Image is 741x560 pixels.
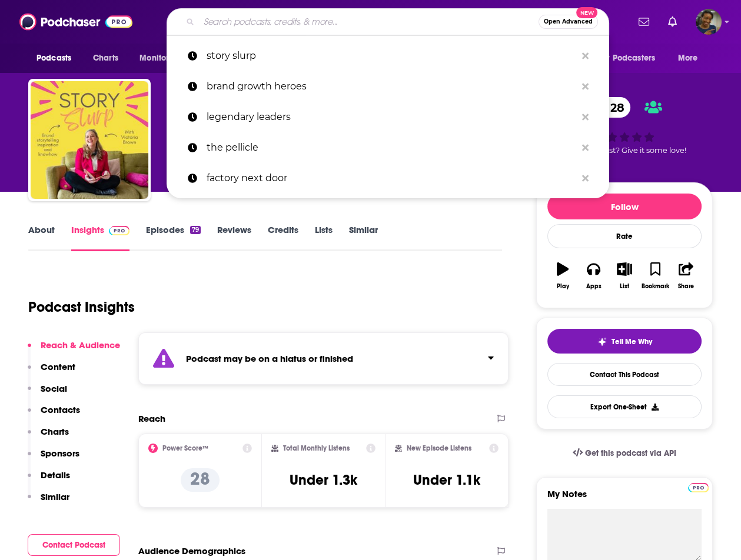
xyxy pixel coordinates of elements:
[28,426,69,448] button: Charts
[671,255,702,297] button: Share
[620,283,629,290] div: List
[407,444,471,452] h2: New Episode Listens
[28,224,55,251] a: About
[131,47,197,69] button: open menu
[634,12,654,32] a: Show notifications dropdown
[563,146,686,155] span: Good podcast? Give it some love!
[642,283,669,290] div: Bookmark
[167,8,609,35] div: Search podcasts, credits, & more...
[290,471,357,489] h3: Under 1.3k
[544,19,593,25] span: Open Advanced
[696,9,722,35] img: User Profile
[146,224,201,251] a: Episodes79
[663,12,682,32] a: Show notifications dropdown
[678,50,698,66] span: More
[28,47,87,69] button: open menu
[28,339,120,361] button: Reach & Audience
[576,7,597,18] span: New
[349,224,378,251] a: Similar
[28,298,135,316] h1: Podcast Insights
[41,383,67,394] p: Social
[612,337,652,346] span: Tell Me Why
[138,413,165,424] h2: Reach
[19,11,132,33] img: Podchaser - Follow, Share and Rate Podcasts
[217,224,251,251] a: Reviews
[167,102,609,132] a: legendary leaders
[41,491,69,502] p: Similar
[547,224,702,248] div: Rate
[609,255,640,297] button: List
[28,383,67,405] button: Social
[597,337,607,346] img: tell me why sparkle
[640,255,670,297] button: Bookmark
[28,448,79,469] button: Sponsors
[688,481,709,492] a: Pro website
[138,332,509,385] section: Click to expand status details
[167,163,609,194] a: factory next door
[539,15,598,29] button: Open AdvancedNew
[413,471,480,489] h3: Under 1.1k
[28,469,70,491] button: Details
[207,132,576,163] p: the pellicle
[283,444,350,452] h2: Total Monthly Listens
[557,283,569,290] div: Play
[167,132,609,163] a: the pellicle
[139,50,181,66] span: Monitoring
[138,545,245,556] h2: Audience Demographics
[315,224,333,251] a: Lists
[41,469,70,481] p: Details
[36,50,71,66] span: Podcasts
[268,224,298,251] a: Credits
[199,12,539,31] input: Search podcasts, credits, & more...
[41,339,120,351] p: Reach & Audience
[547,194,702,219] button: Follow
[28,404,80,426] button: Contacts
[547,255,578,297] button: Play
[207,163,576,194] p: factory next door
[547,488,702,509] label: My Notes
[85,47,125,69] a: Charts
[207,41,576,71] p: story slurp
[547,395,702,418] button: Export One-Sheet
[93,50,118,66] span: Charts
[586,283,602,290] div: Apps
[207,71,576,102] p: brand growth heroes
[167,41,609,71] a: story slurp
[599,97,630,118] span: 28
[207,102,576,132] p: legendary leaders
[688,483,709,492] img: Podchaser Pro
[696,9,722,35] button: Show profile menu
[28,534,120,556] button: Contact Podcast
[547,363,702,386] a: Contact This Podcast
[41,404,80,415] p: Contacts
[578,255,609,297] button: Apps
[547,329,702,354] button: tell me why sparkleTell Me Why
[28,361,75,383] button: Content
[167,71,609,102] a: brand growth heroes
[599,50,655,66] span: For Podcasters
[670,47,713,69] button: open menu
[31,81,148,199] img: Story Slurp
[536,89,713,162] div: 28Good podcast? Give it some love!
[162,444,208,452] h2: Power Score™
[109,226,129,235] img: Podchaser Pro
[71,224,129,251] a: InsightsPodchaser Pro
[563,439,686,468] a: Get this podcast via API
[678,283,694,290] div: Share
[186,353,353,364] strong: Podcast may be on a hiatus or finished
[585,448,676,458] span: Get this podcast via API
[28,491,69,513] button: Similar
[181,468,220,492] p: 28
[190,226,201,234] div: 79
[41,448,79,459] p: Sponsors
[41,361,75,372] p: Content
[696,9,722,35] span: Logged in as sabrinajohnson
[41,426,69,437] p: Charts
[591,47,672,69] button: open menu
